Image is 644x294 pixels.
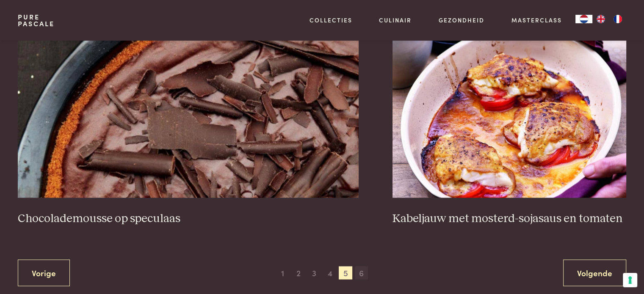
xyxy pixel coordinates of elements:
[276,266,290,280] span: 1
[575,15,626,23] aside: Language selected: Nederlands
[563,259,626,286] a: Volgende
[18,28,359,225] a: Chocolademousse op speculaas Chocolademousse op speculaas
[592,15,609,23] a: EN
[339,266,352,280] span: 5
[392,211,626,226] h3: Kabeljauw met mosterd-sojasaus en tomaten
[511,16,562,25] a: Masterclass
[392,28,626,198] img: Kabeljauw met mosterd-sojasaus en tomaten
[355,266,368,280] span: 6
[310,16,352,25] a: Collecties
[307,266,321,280] span: 3
[18,211,359,226] h3: Chocolademousse op speculaas
[609,15,626,23] a: FR
[18,259,70,286] a: Vorige
[439,16,484,25] a: Gezondheid
[18,28,359,198] img: Chocolademousse op speculaas
[379,16,412,25] a: Culinair
[292,266,305,280] span: 2
[323,266,337,280] span: 4
[18,14,55,27] a: PurePascale
[575,15,592,23] div: Language
[575,15,592,23] a: NL
[392,28,626,225] a: Kabeljauw met mosterd-sojasaus en tomaten Kabeljauw met mosterd-sojasaus en tomaten
[592,15,626,23] ul: Language list
[623,273,637,287] button: Uw voorkeuren voor toestemming voor trackingtechnologieën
